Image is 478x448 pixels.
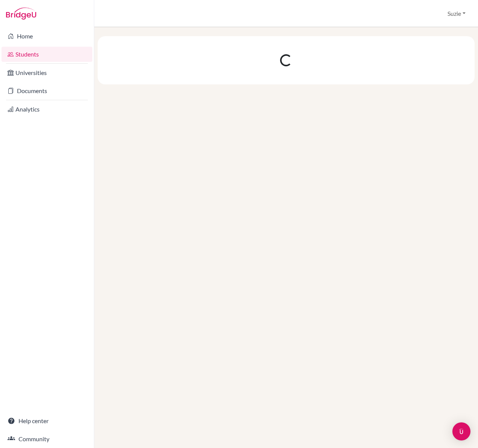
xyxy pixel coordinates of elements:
button: Suzie [444,6,469,21]
a: Community [2,431,92,446]
a: Analytics [2,102,92,117]
a: Documents [2,83,92,98]
a: Universities [2,65,92,80]
a: Help center [2,413,92,428]
div: Open Intercom Messenger [452,422,470,440]
a: Students [2,47,92,62]
a: Home [2,29,92,44]
img: Bridge-U [6,8,36,20]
